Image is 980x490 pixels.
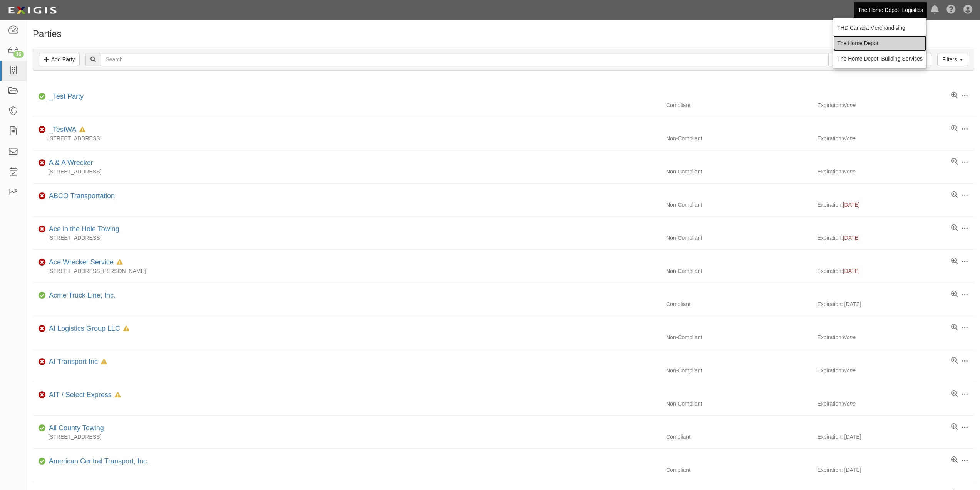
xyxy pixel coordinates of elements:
div: Compliant [660,433,818,441]
i: None [843,401,856,407]
input: Search [828,53,855,66]
div: Non-Compliant [660,201,818,209]
i: In Default since 05/31/2024 [115,392,121,398]
a: View results summary [951,456,958,464]
i: Non-Compliant [39,359,46,365]
i: None [843,334,856,340]
div: [STREET_ADDRESS] [33,433,660,441]
i: Non-Compliant [39,260,46,265]
div: Expiration: [DATE] [818,433,975,441]
div: ABCO Transportation [46,191,115,201]
span: [DATE] [843,202,860,208]
span: [DATE] [843,235,860,241]
div: All County Towing [46,423,104,433]
div: 16 [13,51,24,58]
div: Expiration: [818,201,975,209]
i: Compliant [39,94,46,99]
a: _TestWA [49,126,76,133]
i: None [843,367,856,374]
a: AI Logistics Group LLC [49,325,120,332]
i: In Default since 05/31/2024 [123,326,129,332]
img: logo-5460c22ac91f19d4615b14bd174203de0afe785f0fc80cf4dbbc73dc1793850b.png [6,3,59,17]
div: Ace in the Hole Towing [46,224,119,234]
a: View results summary [951,191,958,199]
i: None [843,102,856,108]
a: View results summary [951,390,958,398]
a: Ace Wrecker Service [49,258,114,266]
div: Compliant [660,101,818,109]
div: Compliant [660,300,818,308]
div: Expiration: [818,267,975,275]
i: Non-Compliant [39,227,46,232]
div: _TestWA [46,125,85,135]
div: A & A Wrecker [46,158,93,168]
a: View results summary [951,357,958,365]
div: Expiration: [818,333,975,341]
div: [STREET_ADDRESS][PERSON_NAME] [33,267,660,275]
a: AIT / Select Express [49,391,112,399]
div: Non-Compliant [660,168,818,175]
i: In Default since 05/29/2025 [79,127,85,133]
div: [STREET_ADDRESS] [33,234,660,242]
i: In Default since 05/31/2024 [101,359,107,365]
a: View results summary [951,224,958,232]
a: AI Transport Inc [49,358,98,365]
i: Non-Compliant [39,127,46,133]
div: Expiration: [DATE] [818,466,975,474]
div: AIT / Select Express [46,390,121,400]
a: View results summary [951,258,958,265]
i: Non-Compliant [39,392,46,398]
i: Compliant [39,426,46,431]
div: Expiration: [818,400,975,407]
i: Compliant [39,459,46,464]
span: [DATE] [843,268,860,274]
a: A & A Wrecker [49,159,93,167]
div: Acme Truck Line, Inc. [46,291,116,301]
a: The Home Depot [833,35,926,51]
i: None [843,168,856,175]
div: [STREET_ADDRESS] [33,168,660,175]
div: Expiration: [DATE] [818,300,975,308]
a: All County Towing [49,424,104,432]
a: View results summary [951,324,958,332]
div: Non-Compliant [660,267,818,275]
a: View results summary [951,158,958,166]
input: Search [101,53,828,66]
div: Expiration: [818,168,975,175]
a: ABCO Transportation [49,192,115,200]
i: Help Center - Complianz [946,5,956,15]
a: The Home Depot, Logistics [854,2,927,18]
div: Compliant [660,466,818,474]
div: Ace Wrecker Service [46,258,123,268]
div: [STREET_ADDRESS] [33,135,660,142]
i: Non-Compliant [39,194,46,199]
i: In Default since 09/29/2024 [117,260,123,265]
div: Non-Compliant [660,234,818,242]
div: American Central Transport, Inc. [46,456,149,466]
i: Non-Compliant [39,326,46,332]
a: View results summary [951,92,958,99]
i: Non-Compliant [39,160,46,166]
div: Non-Compliant [660,400,818,407]
a: The Home Depot, Building Services [833,51,926,66]
a: View results summary [951,423,958,431]
a: Filters [937,53,968,66]
a: View results summary [951,291,958,298]
div: AI Logistics Group LLC [46,324,129,334]
div: Expiration: [818,101,975,109]
div: Non-Compliant [660,135,818,142]
a: Acme Truck Line, Inc. [49,291,116,299]
div: _Test Party [46,92,84,102]
a: Add Party [39,53,80,66]
i: Compliant [39,293,46,298]
h1: Parties [33,29,974,39]
a: Ace in the Hole Towing [49,225,119,233]
div: Non-Compliant [660,367,818,374]
div: Expiration: [818,367,975,374]
a: View results summary [951,125,958,133]
div: Non-Compliant [660,333,818,341]
a: THD Canada Merchandising [833,20,926,35]
a: _Test Party [49,93,84,100]
i: None [843,135,856,141]
div: Expiration: [818,234,975,242]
